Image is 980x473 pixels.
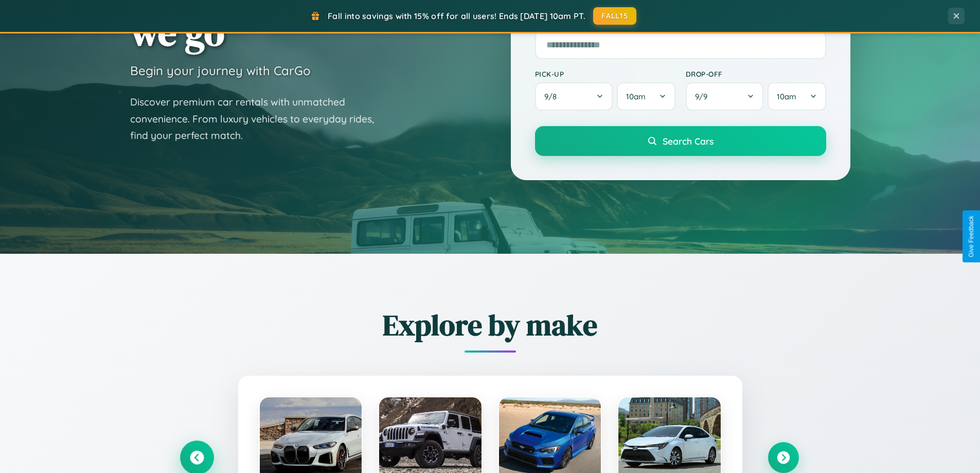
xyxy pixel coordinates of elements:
h2: Explore by make [182,305,799,345]
span: Search Cars [663,135,714,147]
h3: Begin your journey with CarGo [130,63,311,78]
label: Drop-off [686,69,826,78]
div: Give Feedback [968,216,975,257]
button: 9/8 [535,82,613,111]
span: 9 / 8 [544,92,562,101]
button: 10am [617,82,675,111]
p: Discover premium car rentals with unmatched convenience. From luxury vehicles to everyday rides, ... [130,94,387,144]
button: Search Cars [535,126,826,156]
span: Fall into savings with 15% off for all users! Ends [DATE] 10am PT. [328,11,585,21]
span: 10am [777,92,796,101]
span: 10am [626,92,646,101]
label: Pick-up [535,69,675,78]
span: 9 / 9 [695,92,712,101]
button: 10am [768,82,826,111]
button: FALL15 [593,7,636,25]
button: 9/9 [686,82,764,111]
